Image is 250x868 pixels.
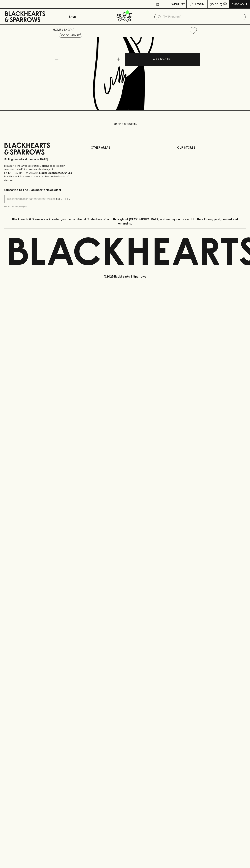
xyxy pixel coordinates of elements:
[55,195,73,203] button: SUBSCRIBE
[195,2,204,6] p: Login
[153,57,172,61] p: ADD TO CART
[224,3,226,5] p: 0
[50,37,200,110] img: Tony's Chocolonely Milk Caramel Cookie 180g
[4,205,73,208] p: We will never spam you
[163,14,243,20] input: Try "Pinot noir"
[177,145,246,150] p: OUR STORES
[7,217,243,226] p: Blackhearts & Sparrows acknowledges the traditional Custodians of land throughout [GEOGRAPHIC_DAT...
[7,196,55,202] input: e.g. jane@blackheartsandsparrows.com.au
[50,9,100,24] button: Shop
[125,53,200,66] button: ADD TO CART
[50,2,53,6] p: ⠀
[59,33,82,38] button: Add to wishlist
[172,2,185,6] p: Wishlist
[56,197,71,201] p: SUBSCRIBE
[4,122,246,126] p: Loading products...
[53,28,61,31] a: HOME
[91,145,159,150] p: OTHER AREAS
[231,2,247,6] p: Checkout
[4,158,73,161] p: Sibling owned and run since [DATE]
[64,28,72,31] a: SHOP
[4,164,73,182] p: It is against the law to sell or supply alcohol to, or to obtain alcohol on behalf of a person un...
[188,26,198,35] button: Add to wishlist
[210,2,218,6] p: $0.00
[39,171,72,174] strong: Liquor License #32064953
[4,188,73,192] p: Subscribe to The Blackhearts Newsletter
[69,14,76,19] p: Shop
